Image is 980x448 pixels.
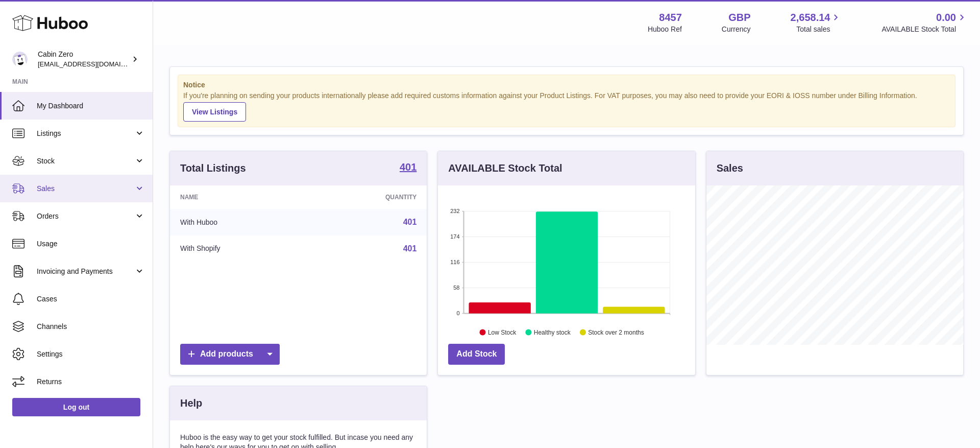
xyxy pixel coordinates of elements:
h3: Total Listings [180,161,246,175]
strong: 401 [400,162,416,172]
text: Low Stock [488,328,517,336]
span: [EMAIL_ADDRESS][DOMAIN_NAME] [38,60,150,68]
a: 0.00 AVAILABLE Stock Total [881,11,968,34]
a: Add Stock [448,344,505,365]
td: With Huboo [170,209,308,235]
span: Cases [37,294,145,304]
a: 401 [403,218,417,226]
a: View Listings [183,102,246,122]
text: 174 [450,233,459,240]
div: If you're planning on sending your products internationally please add required customs informati... [183,91,950,122]
h3: Sales [717,161,743,175]
span: 2,658.14 [791,11,830,25]
text: Healthy stock [534,328,571,336]
strong: Notice [183,80,950,90]
span: Listings [37,129,134,138]
strong: GBP [728,11,750,25]
span: Usage [37,239,145,249]
span: Orders [37,211,134,221]
img: huboo@cabinzero.com [12,52,28,67]
text: 0 [457,310,460,316]
div: Cabin Zero [38,50,130,69]
span: Sales [37,184,134,194]
span: 0.00 [936,11,956,25]
text: 58 [454,285,460,291]
span: AVAILABLE Stock Total [881,25,968,34]
h3: AVAILABLE Stock Total [448,161,562,175]
a: Add products [180,344,280,365]
a: 401 [403,244,417,253]
span: Returns [37,377,145,387]
text: 232 [450,208,459,214]
div: Huboo Ref [648,25,682,34]
span: Settings [37,349,145,359]
th: Quantity [308,185,427,209]
strong: 8457 [659,11,682,25]
span: My Dashboard [37,101,145,111]
span: Channels [37,322,145,332]
td: With Shopify [170,235,308,262]
div: Currency [722,25,751,34]
a: Log out [12,398,140,416]
span: Stock [37,156,134,166]
span: Invoicing and Payments [37,267,134,276]
a: 2,658.14 Total sales [791,11,842,34]
th: Name [170,185,308,209]
text: Stock over 2 months [589,328,644,336]
span: Total sales [796,25,842,34]
h3: Help [180,396,202,410]
a: 401 [400,162,416,174]
text: 116 [450,259,459,265]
